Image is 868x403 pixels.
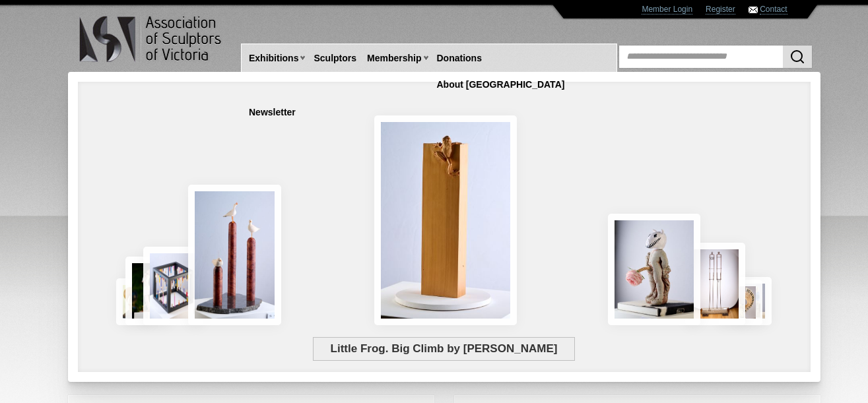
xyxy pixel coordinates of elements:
a: Membership [362,46,426,71]
a: Sculptors [308,46,362,71]
a: About [GEOGRAPHIC_DATA] [432,73,570,97]
img: Search [789,49,805,65]
a: Newsletter [244,100,301,125]
img: Waiting together for the Home coming [737,277,772,325]
a: Exhibitions [244,46,304,71]
a: Member Login [642,5,692,15]
img: Swingers [685,243,745,325]
img: Rising Tides [188,185,282,325]
img: Let There Be Light [608,214,701,325]
a: Register [706,5,735,15]
span: Little Frog. Big Climb by [PERSON_NAME] [313,337,575,361]
img: Contact ASV [749,7,758,13]
a: Contact [760,5,787,15]
img: logo.png [79,13,224,65]
img: Little Frog. Big Climb [374,115,517,325]
a: Donations [432,46,487,71]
